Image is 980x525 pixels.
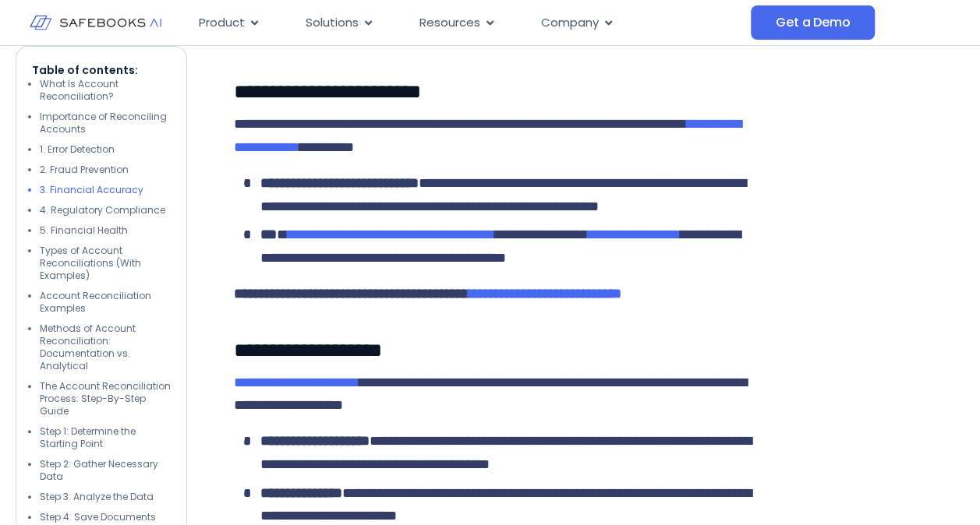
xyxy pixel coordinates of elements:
[40,143,171,156] li: 1. Error Detection
[776,15,850,30] span: Get a Demo
[186,8,751,38] div: Menu Toggle
[419,14,480,32] span: Resources
[40,78,171,103] li: What Is Account Reconciliation?
[186,8,751,38] nav: Menu
[40,458,171,483] li: Step 2: Gather Necessary Data
[40,111,171,136] li: Importance of Reconciling Accounts
[751,5,875,40] a: Get a Demo
[40,224,171,237] li: 5. Financial Health
[32,62,171,78] p: Table of contents:
[40,290,171,315] li: Account Reconciliation Examples
[40,380,171,418] li: The Account Reconciliation Process: Step-By-Step Guide
[306,14,359,32] span: Solutions
[40,322,171,372] li: Methods of Account Reconciliation: Documentation vs. Analytical
[40,491,171,503] li: Step 3: Analyze the Data
[199,14,245,32] span: Product
[40,511,171,523] li: Step 4: Save Documents
[541,14,599,32] span: Company
[40,425,171,450] li: Step 1: Determine the Starting Point
[40,204,171,217] li: 4. Regulatory Compliance
[40,184,171,196] li: 3. Financial Accuracy
[40,164,171,176] li: 2. Fraud Prevention
[40,245,171,282] li: Types of Account Reconciliations (With Examples)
